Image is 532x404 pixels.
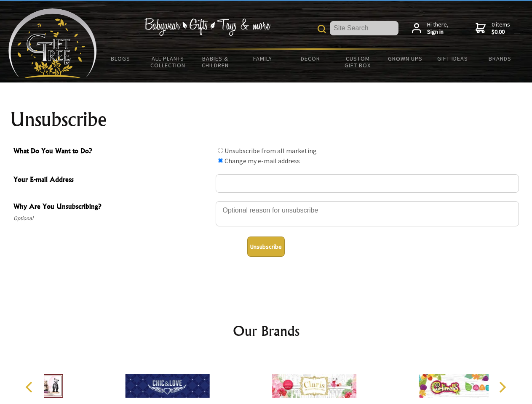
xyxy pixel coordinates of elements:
[318,25,326,33] img: product search
[286,50,334,67] a: Decor
[381,50,429,67] a: Grown Ups
[427,28,449,36] strong: Sign in
[192,50,239,74] a: Babies & Children
[13,146,211,158] span: What Do You Want to Do?
[239,50,287,67] a: Family
[13,213,211,223] span: Optional
[225,146,317,155] label: Unsubscribe from all marketing
[218,148,223,153] input: What Do You Want to Do?
[13,174,211,186] span: Your E-mail Address
[144,18,270,36] img: Babywear - Gifts - Toys & more
[10,109,522,130] h1: Unsubscribe
[13,201,211,213] span: Why Are You Unsubscribing?
[476,50,524,67] a: Brands
[492,21,510,36] span: 0 items
[225,157,300,165] label: Change my e-mail address
[97,50,144,67] a: BLOGS
[429,50,476,67] a: Gift Ideas
[330,21,398,35] input: Site Search
[492,28,510,36] strong: $0.00
[218,158,223,163] input: What Do You Want to Do?
[216,174,519,193] input: Your E-mail Address
[476,21,510,36] a: 0 items$0.00
[8,8,97,78] img: Babyware - Gifts - Toys and more...
[247,237,285,257] button: Unsubscribe
[412,21,449,36] a: Hi there,Sign in
[144,50,192,74] a: All Plants Collection
[493,378,511,396] button: Next
[427,21,449,36] span: Hi there,
[334,50,382,74] a: Custom Gift Box
[216,201,519,226] textarea: Why Are You Unsubscribing?
[17,321,516,341] h2: Our Brands
[21,378,40,396] button: Previous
